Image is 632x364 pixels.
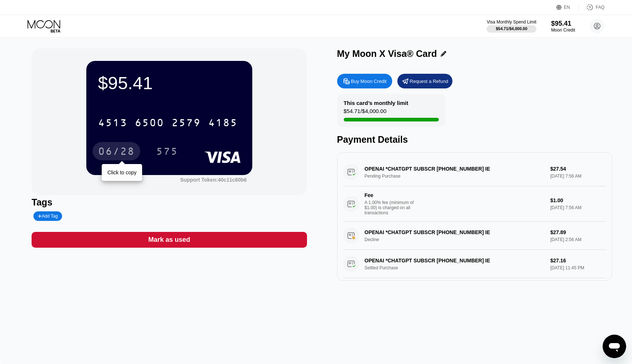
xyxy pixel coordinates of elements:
div: $95.41Moon Credit [551,20,575,33]
div: Add Tag [33,211,62,221]
div: Request a Refund [397,74,452,88]
div: 4513650025794185 [94,113,242,132]
div: EN [556,4,579,11]
div: FeeA 1.00% fee (minimum of $1.00) is charged on all transactions$1.00[DATE] 7:56 AM [343,186,606,222]
div: Click to copy [107,170,136,175]
div: Fee [365,192,416,198]
div: 575 [151,142,184,160]
div: 4185 [208,118,238,130]
div: $1.00 [550,197,606,203]
div: Visa Monthly Spend Limit [487,19,536,25]
div: Visa Monthly Spend Limit$54.71/$4,000.00 [487,19,536,33]
div: Add Tag [38,214,58,219]
div: A 1.00% fee (minimum of $1.00) is charged on all transactions [365,200,420,215]
div: [DATE] 7:56 AM [550,205,606,210]
div: Buy Moon Credit [337,74,392,88]
div: FeeA 1.00% fee (minimum of $1.00) is charged on all transactions$1.00[DATE] 11:45 PM [343,278,606,313]
div: Mark as used [32,232,307,248]
iframe: Button to launch messaging window [603,335,626,358]
div: 06/28 [93,142,140,160]
div: Moon Credit [551,28,575,33]
div: Mark as used [148,236,190,244]
div: 06/28 [98,146,135,158]
div: Buy Moon Credit [351,78,387,84]
div: $54.71 / $4,000.00 [344,108,387,118]
div: This card’s monthly limit [344,100,408,106]
div: Request a Refund [410,78,448,84]
div: $95.41 [98,73,241,93]
div: $95.41 [551,20,575,28]
div: FAQ [596,5,604,10]
div: 4513 [98,118,127,130]
div: FAQ [579,4,604,11]
div: 575 [156,146,178,158]
div: Payment Details [337,134,612,145]
div: Support Token: 40c11c80b6 [180,177,247,183]
div: EN [564,5,570,10]
div: Tags [32,197,307,208]
div: 2579 [171,118,201,130]
div: My Moon X Visa® Card [337,48,437,59]
div: Support Token:40c11c80b6 [180,177,247,183]
div: 6500 [135,118,164,130]
div: $54.71 / $4,000.00 [496,26,527,31]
